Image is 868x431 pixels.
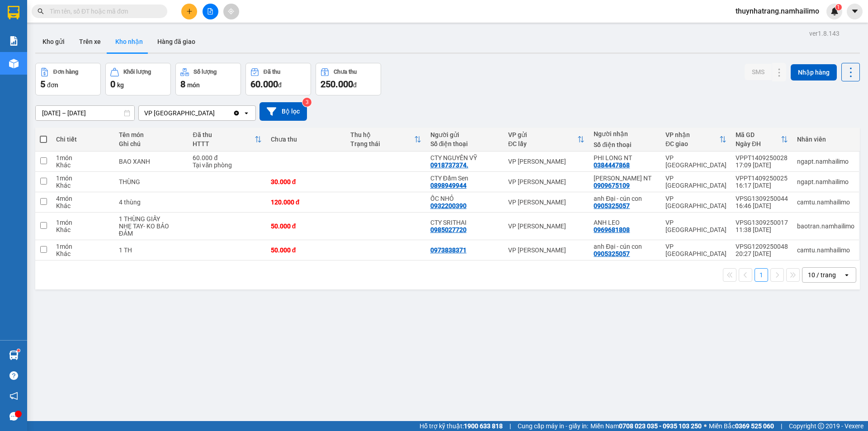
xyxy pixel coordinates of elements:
[430,219,499,226] div: CTY SRITHAI
[207,8,213,14] span: file-add
[193,154,261,161] div: 60.000 đ
[851,7,859,15] span: caret-down
[56,250,110,257] div: Khác
[736,202,788,209] div: 16:46 [DATE]
[797,199,854,206] div: camtu.namhailimo
[508,131,577,138] div: VP gửi
[809,28,840,38] div: ver 1.8.143
[35,63,101,95] button: Đơn hàng5đơn
[53,69,78,75] div: Đơn hàng
[665,243,726,257] div: VP [GEOGRAPHIC_DATA]
[350,140,414,147] div: Trạng thái
[35,31,72,52] button: Kho gửi
[150,31,203,52] button: Hàng đã giao
[430,154,499,161] div: CTY NGUYÊN VỸ
[271,136,342,143] div: Chưa thu
[9,412,18,421] span: message
[119,140,184,147] div: Ghi chú
[797,246,854,254] div: camtu.namhailimo
[9,392,18,400] span: notification
[430,175,499,182] div: CTY Đầm Sen
[665,195,726,209] div: VP [GEOGRAPHIC_DATA]
[117,81,124,89] span: kg
[259,102,307,121] button: Bộ lọc
[594,130,656,137] div: Người nhận
[594,195,656,202] div: anh Đại - cún con
[193,131,254,138] div: Đã thu
[704,424,707,428] span: ⚪️
[216,109,217,118] input: Selected VP Nha Trang.
[518,421,588,431] span: Cung cấp máy in - giấy in:
[430,246,467,254] div: 0973838371
[509,421,511,431] span: |
[847,4,863,19] button: caret-down
[353,81,357,89] span: đ
[228,8,234,14] span: aim
[9,36,19,46] img: solution-icon
[17,349,20,352] sup: 1
[38,8,44,14] span: search
[47,81,58,89] span: đơn
[8,6,19,19] img: logo-vxr
[430,182,467,189] div: 0898949944
[594,161,630,169] div: 0384447868
[508,140,577,147] div: ĐC lấy
[736,154,788,161] div: VPPT1409250028
[9,350,19,360] img: warehouse-icon
[9,371,18,380] span: question-circle
[736,175,788,182] div: VPPT1409250025
[302,98,311,107] sup: 3
[119,199,184,206] div: 4 thùng
[264,69,280,75] div: Đã thu
[837,4,840,10] span: 1
[203,4,218,19] button: file-add
[56,182,110,189] div: Khác
[72,31,108,52] button: Trên xe
[56,202,110,209] div: Khác
[430,161,468,169] div: 0918737374.
[745,64,772,80] button: SMS
[736,182,788,189] div: 16:17 [DATE]
[346,128,426,152] th: Toggle SortBy
[781,421,782,431] span: |
[180,79,185,90] span: 8
[735,422,774,430] strong: 0369 525 060
[278,81,282,89] span: đ
[709,421,774,431] span: Miền Bắc
[736,195,788,202] div: VPSG1309250044
[123,69,151,75] div: Khối lượng
[271,246,342,254] div: 50.000 đ
[731,128,793,152] th: Toggle SortBy
[797,178,854,185] div: ngapt.namhailimo
[797,158,854,165] div: ngapt.namhailimo
[736,226,788,233] div: 11:38 [DATE]
[56,219,110,226] div: 1 món
[504,128,589,152] th: Toggle SortBy
[508,199,585,206] div: VP [PERSON_NAME]
[835,4,842,10] sup: 1
[186,8,193,14] span: plus
[736,140,781,147] div: Ngày ĐH
[105,63,171,95] button: Khối lượng0kg
[321,79,353,90] span: 250.000
[594,154,656,161] div: PHI LONG NT
[430,202,467,209] div: 0932200390
[56,161,110,169] div: Khác
[594,182,630,189] div: 0909675109
[193,140,254,147] div: HTTT
[843,271,850,279] svg: open
[755,268,768,282] button: 1
[119,158,184,165] div: BAO XANH
[110,79,115,90] span: 0
[791,64,837,81] button: Nhập hàng
[193,69,217,75] div: Số lượng
[665,219,726,233] div: VP [GEOGRAPHIC_DATA]
[736,131,781,138] div: Mã GD
[56,243,110,250] div: 1 món
[818,423,824,429] span: copyright
[181,4,197,19] button: plus
[797,223,854,230] div: baotran.namhailimo
[245,63,311,95] button: Đã thu60.000đ
[187,81,200,89] span: món
[350,131,414,138] div: Thu hộ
